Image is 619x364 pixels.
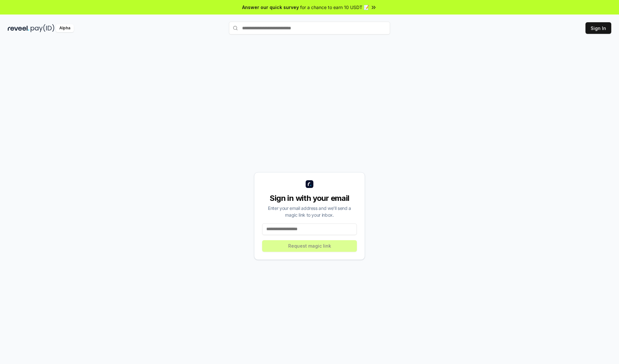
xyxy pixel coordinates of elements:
span: Answer our quick survey [242,4,299,11]
div: Enter your email address and we’ll send a magic link to your inbox. [262,205,357,218]
div: Sign in with your email [262,193,357,203]
img: logo_small [306,180,313,188]
button: Sign In [585,22,611,34]
img: pay_id [31,24,54,32]
img: reveel_dark [8,24,29,32]
div: Alpha [56,24,74,32]
span: for a chance to earn 10 USDT 📝 [300,4,369,11]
